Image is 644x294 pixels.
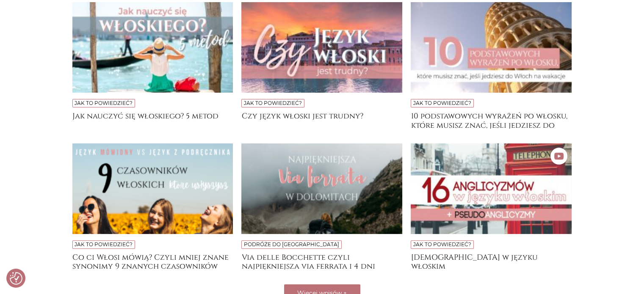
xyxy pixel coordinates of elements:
[244,100,302,106] a: Jak to powiedzieć?
[241,253,402,270] a: Via delle Bocchette czyli najpiękniejsza via ferrata i 4 dni trekkingu w [GEOGRAPHIC_DATA]
[411,112,572,129] a: 10 podstawowych wyrażeń po włosku, które musisz znać, jeśli jedziesz do [GEOGRAPHIC_DATA] na wakacje
[72,112,233,129] a: Jak nauczyć się włoskiego? 5 metod
[10,272,22,285] button: Preferencje co do zgód
[413,100,471,106] a: Jak to powiedzieć?
[244,241,339,247] a: Podróże do [GEOGRAPHIC_DATA]
[75,241,133,247] a: Jak to powiedzieć?
[72,253,233,270] a: Co ci Włosi mówią? Czyli mniej znane synonimy 9 znanych czasowników
[10,272,22,285] img: Revisit consent button
[75,100,133,106] a: Jak to powiedzieć?
[241,112,402,129] a: Czy język włoski jest trudny?
[411,253,572,270] a: [DEMOGRAPHIC_DATA] w języku włoskim
[413,241,471,247] a: Jak to powiedzieć?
